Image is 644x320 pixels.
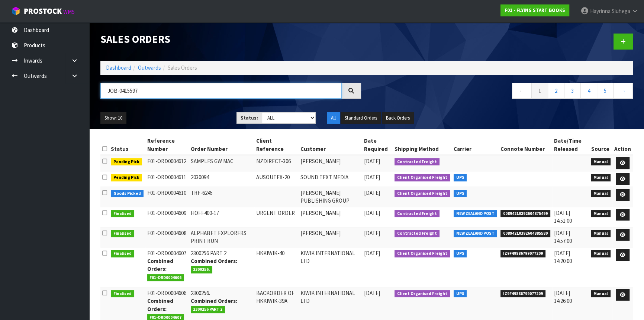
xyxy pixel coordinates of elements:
th: Source [589,135,612,155]
td: KIWIK INTERNATIONAL LTD [299,247,362,287]
strong: Combined Orders: [191,257,237,264]
td: F01-ORD0004608 [145,227,189,247]
span: Manual [591,230,611,237]
strong: Combined Orders: [147,257,173,272]
span: Contracted Freight [395,158,439,166]
span: [DATE] [364,158,380,165]
a: F01 - FLYING START BOOKS [500,4,569,16]
a: 4 [580,83,597,99]
span: [DATE] [364,189,380,196]
td: TRF-6245 [189,187,254,207]
a: 3 [564,83,581,99]
th: Date/Time Released [552,135,589,155]
span: Manual [591,290,611,298]
span: 2300256 PART 2 [191,306,225,313]
span: 2300256. [191,266,213,273]
th: Action [612,135,633,155]
span: ProStock [24,6,62,16]
td: HOFF400-17 [189,207,254,227]
th: Shipping Method [393,135,452,155]
span: Goods Picked [111,190,144,197]
th: Connote Number [499,135,552,155]
span: Client Organised Freight [395,290,450,298]
span: Manual [591,158,611,166]
td: F01-ORD0004611 [145,171,189,187]
img: cube-alt.png [11,6,20,16]
button: Show: 10 [100,112,126,124]
td: [PERSON_NAME] [299,155,362,171]
small: WMS [63,8,75,15]
th: Customer [299,135,362,155]
span: Contracted Freight [395,210,439,218]
td: SAMPLES GW MAC [189,155,254,171]
span: [DATE] [364,250,380,257]
button: All [327,112,340,124]
td: ALPHABET EXPLORERS PRINT RUN [189,227,254,247]
th: Date Required [362,135,393,155]
a: ← [512,83,532,99]
td: F01-ORD0004610 [145,187,189,207]
span: Finalised [111,250,134,257]
td: F01-ORD0004612 [145,155,189,171]
span: Finalised [111,230,134,237]
th: Reference Number [145,135,189,155]
span: [DATE] 14:26:00 [554,289,572,304]
th: Carrier [452,135,499,155]
span: Client Organised Freight [395,250,450,257]
span: Finalised [111,290,134,298]
span: [DATE] 14:57:00 [554,229,572,244]
span: F01-ORD0004606 [147,274,184,282]
a: Dashboard [106,64,131,71]
td: [PERSON_NAME] [299,207,362,227]
span: Client Organised Freight [395,174,450,181]
span: [DATE] [364,289,380,297]
span: [DATE] [364,209,380,216]
input: Search sales orders [100,83,342,99]
td: F01-ORD0004609 [145,207,189,227]
a: Outwards [138,64,161,71]
span: [DATE] [364,229,380,237]
a: 1 [531,83,548,99]
span: Pending Pick [111,174,142,181]
span: Manual [591,250,611,257]
span: IZ9F49886799077209 [500,250,545,257]
td: [PERSON_NAME] PUBLISHING GROUP [299,187,362,207]
span: Manual [591,210,611,218]
td: URGENT ORDER [254,207,299,227]
span: Manual [591,190,611,197]
span: Contracted Freight [395,230,439,237]
h1: Sales Orders [100,34,361,45]
td: 2030094 [189,171,254,187]
span: UPS [454,250,467,257]
td: F01-ORD0004607 [145,247,189,287]
span: UPS [454,174,467,181]
span: NEW ZEALAND POST [454,210,497,218]
th: Order Number [189,135,254,155]
span: Finalised [111,210,134,218]
th: Status [109,135,145,155]
a: 2 [548,83,564,99]
td: [PERSON_NAME] [299,227,362,247]
span: Pending Pick [111,158,142,166]
td: SOUND TEXT MEDIA [299,171,362,187]
strong: F01 - FLYING START BOOKS [505,7,565,13]
a: 5 [597,83,614,99]
span: Manual [591,174,611,181]
td: HKKIWIK-40 [254,247,299,287]
span: Hayrinna [590,7,611,15]
span: Sales Orders [168,64,197,71]
th: Client Reference [254,135,299,155]
span: 00894210392604885580 [500,230,550,237]
strong: Status: [241,115,258,121]
span: NEW ZEALAND POST [454,230,497,237]
td: NZDIRECT-306 [254,155,299,171]
span: UPS [454,190,467,197]
strong: Combined Orders: [191,297,237,304]
span: UPS [454,290,467,298]
span: Client Organised Freight [395,190,450,197]
button: Back Orders [382,112,414,124]
span: [DATE] 14:51:00 [554,209,572,224]
td: 2300256 PART 2 [189,247,254,287]
span: Siuhega [612,7,630,15]
span: [DATE] 14:20:00 [554,250,572,264]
